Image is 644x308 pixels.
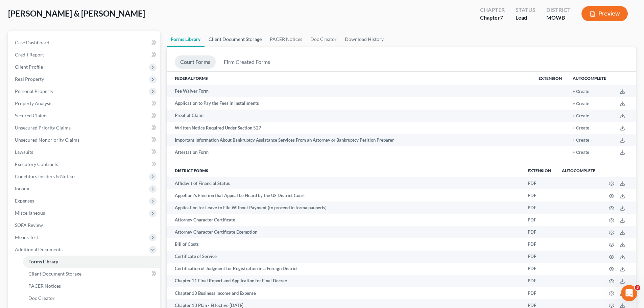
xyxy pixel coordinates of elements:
a: Client Document Storage [23,268,160,280]
td: PDF [522,238,556,250]
div: Chapter [480,14,505,22]
span: Executory Contracts [15,161,58,167]
span: Forms Library [28,259,58,264]
div: Status [516,6,535,14]
span: SOFA Review [15,222,43,228]
span: 3 [635,285,640,290]
td: Attorney Character Certificate [167,214,522,226]
iframe: Intercom live chat [621,285,637,301]
td: Chapter 13 Business Income and Expense [167,287,522,299]
span: Codebtors Insiders & Notices [15,173,76,179]
td: Attorney Character Certificate Exemption [167,226,522,238]
th: Federal Forms [167,72,533,85]
a: Case Dashboard [9,37,160,49]
span: Case Dashboard [15,40,49,45]
button: + Create [573,90,589,94]
span: Property Analysis [15,100,52,106]
td: PDF [522,177,556,189]
button: Preview [581,6,628,21]
th: Extension [533,72,567,85]
a: SOFA Review [9,219,160,231]
button: + Create [573,138,589,143]
span: Additional Documents [15,246,63,252]
td: Certificate of Service [167,251,522,263]
td: Affidavit of Financial Status [167,177,522,189]
td: Application to Pay the Fees in Installments [167,97,533,110]
td: Fee Waiver Form [167,85,533,97]
th: District forms [167,164,522,177]
span: Client Profile [15,64,43,70]
span: Unsecured Nonpriority Claims [15,137,79,143]
a: Secured Claims [9,110,160,122]
a: Forms Library [167,31,205,47]
div: Chapter [480,6,505,14]
a: Property Analysis [9,97,160,110]
th: Extension [522,164,556,177]
span: Secured Claims [15,113,47,118]
div: District [546,6,571,14]
td: PDF [522,214,556,226]
a: Doc Creator [23,292,160,304]
td: PDF [522,226,556,238]
span: Client Document Storage [28,271,81,277]
a: Unsecured Nonpriority Claims [9,134,160,146]
div: MOWB [546,14,571,22]
td: PDF [522,275,556,287]
a: Firm Created Forms [218,55,276,69]
a: Forms Library [23,256,160,268]
span: PACER Notices [28,283,61,289]
button: + Create [573,114,589,118]
span: [PERSON_NAME] & [PERSON_NAME] [8,8,145,18]
span: Doc Creator [28,295,55,301]
td: Certification of Judgment for Registration in a Foreign District [167,263,522,275]
div: Lead [516,14,535,22]
button: + Create [573,102,589,106]
a: Unsecured Priority Claims [9,122,160,134]
td: Bill of Costs [167,238,522,250]
td: PDF [522,202,556,214]
a: Credit Report [9,49,160,61]
a: PACER Notices [266,31,306,47]
td: Application for Leave to File Without Payment (to proceed in forma pauperis) [167,202,522,214]
span: Expenses [15,198,34,204]
a: Download History [341,31,388,47]
td: PDF [522,263,556,275]
span: Credit Report [15,52,44,57]
button: + Create [573,126,589,131]
td: PDF [522,287,556,299]
span: Income [15,186,30,191]
th: Autocomplete [556,164,601,177]
a: PACER Notices [23,280,160,292]
td: Chapter 11 Final Report and Application for Final Decree [167,275,522,287]
a: Executory Contracts [9,158,160,170]
span: Personal Property [15,88,53,94]
td: Attestation Form [167,146,533,158]
td: Appellant's Election that Appeal be Heard by the US District Court [167,189,522,202]
td: Written Notice Required Under Section 527 [167,122,533,134]
a: Court Forms [175,55,216,69]
span: Real Property [15,76,44,82]
span: Means Test [15,234,38,240]
td: PDF [522,251,556,263]
td: Proof of Claim [167,110,533,122]
span: Lawsuits [15,149,33,155]
td: Important Information About Bankruptcy Assistance Services From an Attorney or Bankruptcy Petitio... [167,134,533,146]
a: Doc Creator [306,31,341,47]
a: Client Document Storage [205,31,266,47]
button: + Create [573,150,589,155]
span: 7 [500,14,503,21]
span: Miscellaneous [15,210,45,216]
a: Lawsuits [9,146,160,158]
td: PDF [522,189,556,202]
th: Autocomplete [567,72,612,85]
span: Unsecured Priority Claims [15,125,71,131]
